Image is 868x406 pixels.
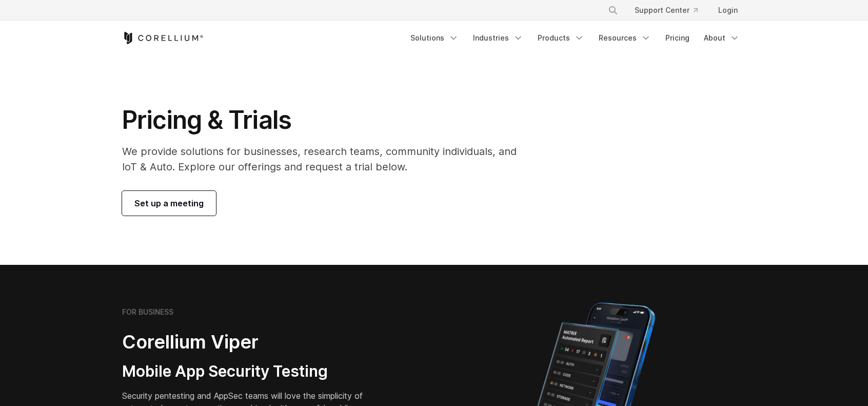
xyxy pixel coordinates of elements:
a: Pricing [659,29,696,47]
a: Solutions [404,29,465,47]
a: About [698,29,746,47]
span: Set up a meeting [134,197,204,209]
a: Resources [593,29,657,47]
a: Corellium Home [122,32,204,44]
div: Navigation Menu [596,1,746,20]
h6: FOR BUSINESS [122,307,173,317]
div: Navigation Menu [404,29,746,47]
h1: Pricing & Trials [122,105,531,136]
p: We provide solutions for businesses, research teams, community individuals, and IoT & Auto. Explo... [122,144,531,175]
a: Login [710,1,746,20]
a: Products [531,29,590,47]
button: Search [604,1,622,20]
a: Industries [467,29,529,47]
a: Support Center [626,1,706,20]
h2: Corellium Viper [122,331,385,354]
a: Set up a meeting [122,191,216,216]
h3: Mobile App Security Testing [122,362,385,381]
